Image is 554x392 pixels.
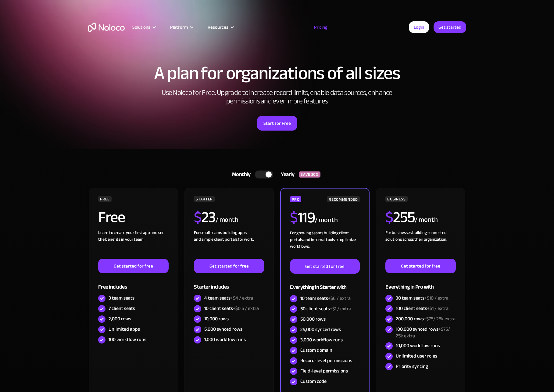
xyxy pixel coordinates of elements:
span: +$6 / extra [328,294,351,303]
div: 3 team seats [109,295,134,301]
span: +$75/ 25k extra [396,325,450,340]
span: +$75/ 25k extra [424,314,456,323]
div: 7 client seats [109,305,135,312]
div: 100,000 synced rows [396,326,456,339]
span: $ [194,203,202,232]
span: +$4 / extra [231,293,253,303]
span: +$1 / extra [330,304,351,313]
div: 30 team seats [396,295,449,301]
div: Custom domain [300,347,332,354]
div: 10,000 workflow runs [396,342,440,349]
div: 1,000 workflow runs [204,336,246,343]
div: 10 team seats [300,295,351,302]
h2: 23 [194,210,216,225]
div: For small teams building apps and simple client portals for work. ‍ [194,229,264,259]
div: 10,000 rows [204,315,229,322]
div: / month [216,215,238,225]
div: 4 team seats [204,295,253,301]
div: 100 client seats [396,305,449,312]
div: 50,000 rows [300,316,326,322]
div: / month [415,215,438,225]
div: Solutions [125,23,163,31]
div: 5,000 synced rows [204,326,242,333]
div: 100 workflow runs [109,336,146,343]
div: Resources [208,23,228,31]
div: Unlimited user roles [396,353,437,359]
div: RECOMMENDED [327,196,359,202]
div: Field-level permissions [300,368,348,374]
div: Platform [163,23,200,31]
span: +$1 / extra [427,304,449,313]
div: FREE [98,196,112,202]
div: 3,000 workflow runs [300,336,343,343]
span: +$10 / extra [424,293,449,303]
a: Get started [434,21,466,33]
a: Get started for free [385,259,456,273]
a: Get started for free [290,259,359,274]
h1: A plan for organizations of all sizes [88,64,466,82]
a: Login [409,21,429,33]
div: Everything in Starter with [290,274,359,293]
div: Learn to create your first app and see the benefits in your team ‍ [98,229,168,259]
div: Custom code [300,378,327,385]
div: Record-level permissions [300,357,352,364]
h2: 119 [290,210,315,225]
a: Get started for free [98,259,168,273]
div: 50 client seats [300,305,351,312]
div: Monthly [224,170,255,179]
a: Pricing [306,23,335,31]
div: 2,000 rows [109,315,131,322]
span: +$0.5 / extra [233,304,259,313]
div: Priority syncing [396,363,428,370]
div: Starter includes [194,273,264,293]
div: PRO [290,196,301,202]
div: Resources [200,23,241,31]
div: Platform [170,23,188,31]
a: Get started for free [194,259,264,273]
div: Yearly [273,170,299,179]
div: BUSINESS [385,196,407,202]
h2: Free [98,210,125,225]
div: SAVE 20% [299,171,320,178]
h2: 255 [385,210,415,225]
div: STARTER [194,196,214,202]
div: 25,000 synced rows [300,326,341,333]
div: 10 client seats [204,305,259,312]
div: Unlimited apps [109,326,140,333]
h2: Use Noloco for Free. Upgrade to increase record limits, enable data sources, enhance permissions ... [155,88,399,106]
a: Start for Free [257,116,297,131]
div: Solutions [132,23,150,31]
span: $ [385,203,393,232]
div: / month [315,215,338,225]
div: Free includes [98,273,168,293]
div: For businesses building connected solutions across their organization. ‍ [385,229,456,259]
span: $ [290,203,298,232]
a: home [88,23,125,32]
div: Everything in Pro with [385,273,456,293]
div: 200,000 rows [396,315,456,322]
div: For growing teams building client portals and internal tools to optimize workflows. [290,230,359,259]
